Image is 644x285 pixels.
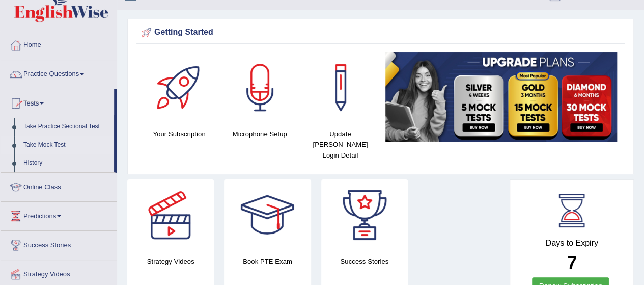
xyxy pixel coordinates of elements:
a: Practice Questions [1,60,117,86]
a: Tests [1,89,114,115]
h4: Your Subscription [144,128,214,139]
h4: Microphone Setup [225,128,295,139]
a: Success Stories [1,231,117,256]
img: small5.jpg [385,52,617,142]
h4: Update [PERSON_NAME] Login Detail [305,128,375,161]
a: Take Practice Sectional Test [19,118,114,136]
a: Online Class [1,173,117,198]
a: History [19,154,114,172]
b: 7 [567,252,576,272]
h4: Days to Expiry [521,239,622,248]
a: Home [1,31,117,57]
a: Predictions [1,202,117,227]
div: Getting Started [139,25,622,40]
h4: Book PTE Exam [224,256,311,267]
h4: Success Stories [321,256,408,267]
h4: Strategy Videos [127,256,214,267]
a: Take Mock Test [19,136,114,154]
